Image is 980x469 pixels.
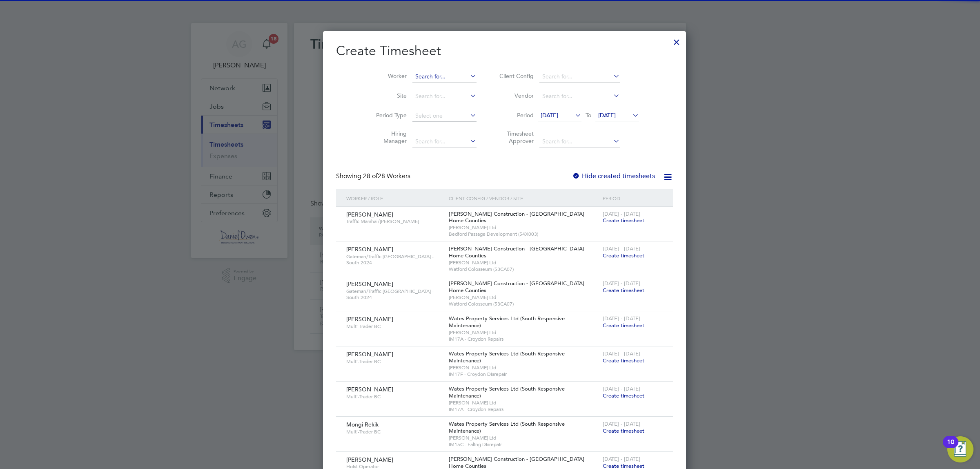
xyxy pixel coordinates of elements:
[603,245,640,252] span: [DATE] - [DATE]
[583,110,594,121] span: To
[412,110,477,122] input: Select one
[601,189,665,208] div: Period
[497,112,534,119] label: Period
[598,112,616,119] span: [DATE]
[412,71,477,83] input: Search for...
[603,315,640,322] span: [DATE] - [DATE]
[449,294,599,301] span: [PERSON_NAME] Ltd
[346,246,393,253] span: [PERSON_NAME]
[449,210,584,224] span: [PERSON_NAME] Construction - [GEOGRAPHIC_DATA] Home Counties
[449,231,599,237] span: Bedford Passage Development (54X003)
[539,71,620,83] input: Search for...
[497,72,534,80] label: Client Config
[344,189,447,208] div: Worker / Role
[449,420,565,434] span: Wates Property Services Ltd (South Responsive Maintenance)
[449,301,599,307] span: Watford Colosseum (53CA07)
[603,357,644,364] span: Create timesheet
[449,406,599,413] span: IM17A - Croydon Repairs
[412,91,477,102] input: Search for...
[346,429,443,435] span: Multi-Trader BC
[449,259,599,266] span: [PERSON_NAME] Ltd
[370,130,407,145] label: Hiring Manager
[449,329,599,336] span: [PERSON_NAME] Ltd
[603,287,644,294] span: Create timesheet
[449,371,599,377] span: IM17F - Croydon Disrepair
[346,253,443,266] span: Gateman/Traffic [GEOGRAPHIC_DATA] - South 2024
[947,442,954,453] div: 10
[370,112,407,119] label: Period Type
[947,436,973,462] button: Open Resource Center, 10 new notifications
[336,172,412,181] div: Showing
[346,386,393,393] span: [PERSON_NAME]
[449,350,565,364] span: Wates Property Services Ltd (South Responsive Maintenance)
[363,172,378,180] span: 28 of
[370,72,407,80] label: Worker
[449,245,584,259] span: [PERSON_NAME] Construction - [GEOGRAPHIC_DATA] Home Counties
[346,351,393,358] span: [PERSON_NAME]
[346,280,393,288] span: [PERSON_NAME]
[449,385,565,399] span: Wates Property Services Ltd (South Responsive Maintenance)
[497,130,534,145] label: Timesheet Approver
[603,456,640,462] span: [DATE] - [DATE]
[346,456,393,463] span: [PERSON_NAME]
[449,336,599,342] span: IM17A - Croydon Repairs
[449,364,599,371] span: [PERSON_NAME] Ltd
[346,393,443,400] span: Multi-Trader BC
[336,42,673,60] h2: Create Timesheet
[603,392,644,399] span: Create timesheet
[363,172,410,180] span: 28 Workers
[346,218,443,225] span: Traffic Marshal/[PERSON_NAME]
[603,210,640,217] span: [DATE] - [DATE]
[603,252,644,259] span: Create timesheet
[449,315,565,329] span: Wates Property Services Ltd (South Responsive Maintenance)
[603,420,640,427] span: [DATE] - [DATE]
[346,211,393,218] span: [PERSON_NAME]
[346,358,443,365] span: Multi-Trader BC
[449,400,599,406] span: [PERSON_NAME] Ltd
[449,280,584,294] span: [PERSON_NAME] Construction - [GEOGRAPHIC_DATA] Home Counties
[449,435,599,441] span: [PERSON_NAME] Ltd
[449,441,599,448] span: IM15C - Ealing Disrepair
[603,350,640,357] span: [DATE] - [DATE]
[497,92,534,99] label: Vendor
[346,323,443,330] span: Multi-Trader BC
[346,421,379,428] span: Mongi Rekik
[603,217,644,224] span: Create timesheet
[603,427,644,434] span: Create timesheet
[346,288,443,301] span: Gateman/Traffic [GEOGRAPHIC_DATA] - South 2024
[412,136,477,147] input: Search for...
[346,315,393,323] span: [PERSON_NAME]
[603,322,644,329] span: Create timesheet
[539,136,620,147] input: Search for...
[449,224,599,231] span: [PERSON_NAME] Ltd
[370,92,407,99] label: Site
[447,189,601,208] div: Client Config / Vendor / Site
[572,172,655,180] label: Hide created timesheets
[603,385,640,392] span: [DATE] - [DATE]
[449,266,599,272] span: Watford Colosseum (53CA07)
[603,280,640,287] span: [DATE] - [DATE]
[541,112,558,119] span: [DATE]
[539,91,620,102] input: Search for...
